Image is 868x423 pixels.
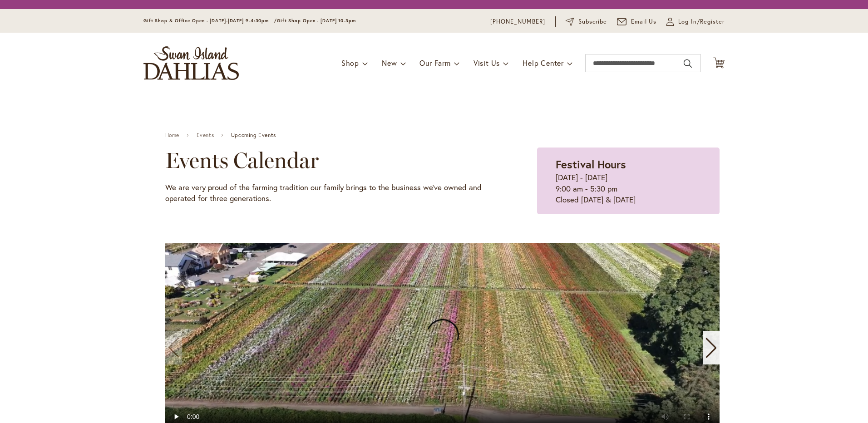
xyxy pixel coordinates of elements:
span: Help Center [523,58,564,68]
span: Visit Us [473,58,500,68]
span: Email Us [631,17,657,26]
a: store logo [143,46,239,80]
strong: Festival Hours [556,157,626,172]
span: New [382,58,397,68]
span: Upcoming Events [231,132,276,138]
span: Gift Shop Open - [DATE] 10-3pm [277,18,356,24]
a: [PHONE_NUMBER] [490,17,545,26]
span: Subscribe [578,17,607,26]
span: Log In/Register [678,17,725,26]
a: Home [165,132,179,138]
span: Our Farm [419,58,450,68]
p: [DATE] - [DATE] 9:00 am - 5:30 pm Closed [DATE] & [DATE] [556,172,701,205]
span: Shop [341,58,359,68]
a: Events [197,132,214,138]
a: Email Us [617,17,657,26]
a: Subscribe [566,17,607,26]
p: We are very proud of the farming tradition our family brings to the business we've owned and oper... [165,182,492,204]
button: Search [684,56,692,71]
a: Log In/Register [666,17,725,26]
h2: Events Calendar [165,148,492,173]
span: Gift Shop & Office Open - [DATE]-[DATE] 9-4:30pm / [143,18,277,24]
